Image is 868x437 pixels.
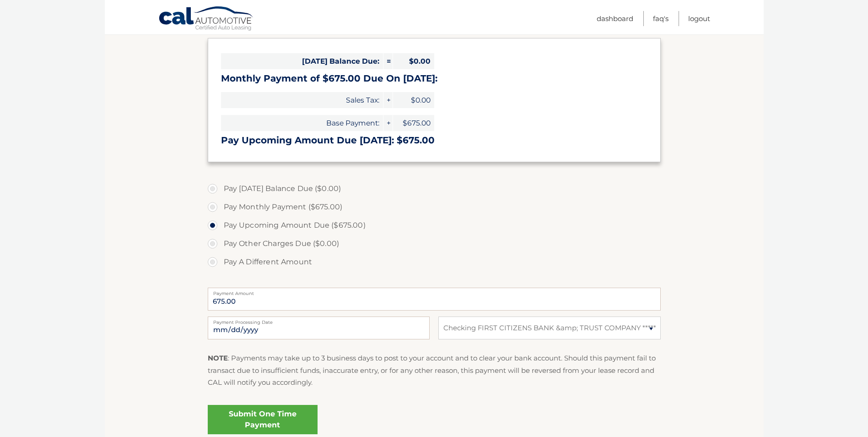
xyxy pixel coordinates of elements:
label: Pay A Different Amount [208,253,661,271]
p: : Payments may take up to 3 business days to post to your account and to clear your bank account.... [208,352,661,388]
span: + [383,92,393,108]
label: Pay Other Charges Due ($0.00) [208,235,661,253]
label: Pay Monthly Payment ($675.00) [208,198,661,216]
strong: NOTE [208,354,228,362]
a: FAQ's [653,11,669,26]
h3: Pay Upcoming Amount Due [DATE]: $675.00 [221,135,647,146]
a: Submit One Time Payment [208,405,318,434]
label: Payment Amount [208,288,661,295]
span: + [383,115,393,131]
label: Pay [DATE] Balance Due ($0.00) [208,180,661,198]
input: Payment Date [208,317,430,339]
label: Pay Upcoming Amount Due ($675.00) [208,216,661,235]
span: Sales Tax: [221,92,383,108]
label: Payment Processing Date [208,317,430,324]
a: Cal Automotive [158,6,254,33]
span: $0.00 [393,53,434,69]
span: [DATE] Balance Due: [221,53,383,69]
a: Logout [688,11,710,26]
span: $0.00 [393,92,434,108]
h3: Monthly Payment of $675.00 Due On [DATE]: [221,73,647,84]
span: Base Payment: [221,115,383,131]
span: = [383,53,393,69]
a: Dashboard [597,11,633,26]
span: $675.00 [393,115,434,131]
input: Payment Amount [208,288,661,311]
